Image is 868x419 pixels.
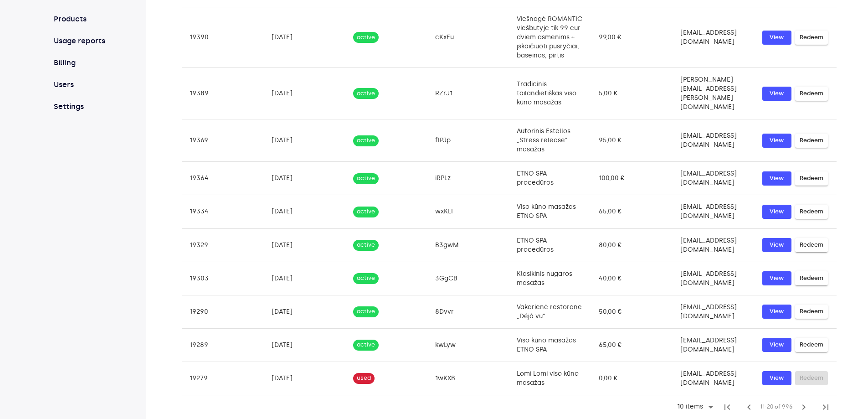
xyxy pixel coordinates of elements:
[767,373,787,383] span: View
[264,162,346,195] td: [DATE]
[591,119,673,162] td: 95,00 €
[767,273,787,284] span: View
[264,68,346,119] td: [DATE]
[767,340,787,350] span: View
[795,238,828,252] button: Redeem
[509,262,591,295] td: Klasikinis nugaros masažas
[428,119,510,162] td: flPJp
[182,195,264,228] td: 19334
[509,68,591,119] td: Tradicinis tailandietiškas viso kūno masažas
[800,207,823,217] span: Redeem
[800,306,823,317] span: Redeem
[182,7,264,68] td: 19390
[353,241,379,249] span: active
[353,33,379,42] span: active
[182,262,264,295] td: 19303
[762,87,791,101] button: View
[800,240,823,250] span: Redeem
[182,362,264,395] td: 19279
[795,134,828,148] button: Redeem
[767,207,787,217] span: View
[673,228,755,262] td: [EMAIL_ADDRESS][DOMAIN_NAME]
[264,119,346,162] td: [DATE]
[762,305,791,319] button: View
[591,362,673,395] td: 0,00 €
[428,195,510,228] td: wxKLI
[52,57,113,68] a: Billing
[795,338,828,352] button: Redeem
[767,306,787,317] span: View
[820,402,831,413] span: last_page
[795,87,828,101] button: Redeem
[673,295,755,328] td: [EMAIL_ADDRESS][DOMAIN_NAME]
[509,228,591,262] td: ETNO SPA procedūros
[795,205,828,219] button: Redeem
[264,328,346,362] td: [DATE]
[591,7,673,68] td: 99,00 €
[762,31,791,45] button: View
[795,305,828,319] button: Redeem
[767,32,787,43] span: View
[353,341,379,349] span: active
[795,31,828,45] button: Redeem
[264,295,346,328] td: [DATE]
[182,295,264,328] td: 19290
[509,328,591,362] td: Viso kūno masažas ETNO SPA
[52,36,113,47] a: Usage reports
[591,162,673,195] td: 100,00 €
[264,228,346,262] td: [DATE]
[675,403,705,411] div: 10 items
[795,171,828,186] button: Redeem
[762,371,791,385] button: View
[52,101,113,112] a: Settings
[671,400,716,414] div: 10 items
[815,396,837,418] span: Last Page
[673,119,755,162] td: [EMAIL_ADDRESS][DOMAIN_NAME]
[591,228,673,262] td: 80,00 €
[798,402,809,413] span: chevron_right
[428,162,510,195] td: iRPLz
[428,7,510,68] td: cKxEu
[353,207,379,216] span: active
[591,262,673,295] td: 40,00 €
[767,173,787,184] span: View
[744,402,755,413] span: chevron_left
[428,295,510,328] td: 8Dvvr
[762,205,791,219] button: View
[428,68,510,119] td: RZrJ1
[509,119,591,162] td: Autorinis Estellos „Stress release“ masažas
[800,273,823,284] span: Redeem
[762,338,791,352] button: View
[800,340,823,350] span: Redeem
[762,171,791,186] button: View
[673,328,755,362] td: [EMAIL_ADDRESS][DOMAIN_NAME]
[182,119,264,162] td: 19369
[264,362,346,395] td: [DATE]
[800,135,823,146] span: Redeem
[509,195,591,228] td: Viso kūno masažas ETNO SPA
[591,328,673,362] td: 65,00 €
[509,295,591,328] td: Vakarienė restorane „Déjà vu“
[767,135,787,146] span: View
[673,68,755,119] td: [PERSON_NAME][EMAIL_ADDRESS][PERSON_NAME][DOMAIN_NAME]
[428,262,510,295] td: 3GgCB
[673,7,755,68] td: [EMAIL_ADDRESS][DOMAIN_NAME]
[673,162,755,195] td: [EMAIL_ADDRESS][DOMAIN_NAME]
[800,88,823,99] span: Redeem
[353,307,379,316] span: active
[52,14,113,25] a: Products
[353,174,379,183] span: active
[762,134,791,148] button: View
[182,162,264,195] td: 19364
[722,402,733,413] span: first_page
[353,374,375,383] span: used
[591,68,673,119] td: 5,00 €
[353,274,379,283] span: active
[509,362,591,395] td: Lomi Lomi viso kūno masažas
